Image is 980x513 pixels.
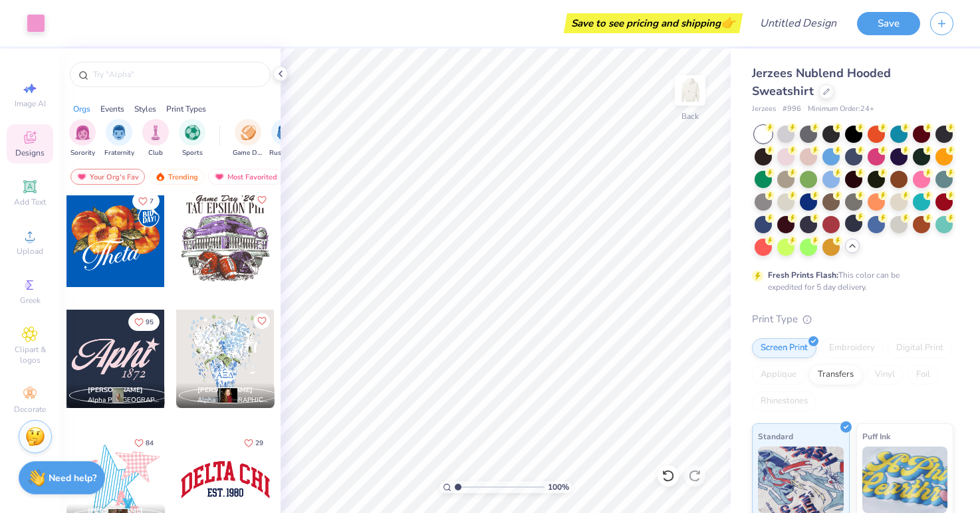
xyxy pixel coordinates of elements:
[758,447,844,513] img: Standard
[14,197,46,207] span: Add Text
[820,338,884,358] div: Embroidery
[185,125,200,140] img: Sports Image
[197,395,269,405] span: Alpha [GEOGRAPHIC_DATA], [GEOGRAPHIC_DATA][US_STATE]
[148,125,163,140] img: Club Image
[142,119,169,158] button: filter button
[146,440,154,447] span: 84
[73,103,90,115] div: Orgs
[866,365,904,385] div: Vinyl
[104,119,134,158] button: filter button
[112,125,126,140] img: Fraternity Image
[150,198,154,205] span: 7
[241,125,256,140] img: Game Day Image
[214,172,225,181] img: most_fav.gif
[134,103,156,115] div: Styles
[233,119,263,158] button: filter button
[254,192,270,208] button: Like
[677,77,703,104] img: Back
[17,246,43,256] span: Upload
[179,119,205,158] div: filter for Sports
[809,365,862,385] div: Transfers
[88,385,143,395] span: [PERSON_NAME]
[166,103,206,115] div: Print Types
[857,12,920,35] button: Save
[277,125,293,140] img: Rush & Bid Image
[269,148,300,158] span: Rush & Bid
[233,119,263,158] div: filter for Game Day
[758,429,793,443] span: Standard
[752,365,805,385] div: Applique
[179,119,205,158] button: filter button
[92,68,262,81] input: Try "Alpha"
[752,312,953,327] div: Print Type
[255,440,263,447] span: 29
[208,169,283,185] div: Most Favorited
[783,104,801,115] span: # 996
[752,104,776,115] span: Jerzees
[752,391,816,411] div: Rhinestones
[128,313,160,331] button: Like
[88,395,160,405] span: Alpha Phi, [GEOGRAPHIC_DATA][US_STATE], [PERSON_NAME]
[146,319,154,326] span: 95
[269,119,300,158] button: filter button
[808,104,874,115] span: Minimum Order: 24 +
[148,148,163,158] span: Club
[14,404,46,415] span: Decorate
[752,65,891,99] span: Jerzees Nublend Hooded Sweatshirt
[681,110,699,122] div: Back
[768,269,931,293] div: This color can be expedited for 5 day delivery.
[548,481,569,493] span: 100 %
[76,172,87,181] img: most_fav.gif
[721,15,735,31] span: 👉
[70,148,95,158] span: Sorority
[233,148,263,158] span: Game Day
[768,270,838,280] strong: Fresh Prints Flash:
[238,434,269,452] button: Like
[254,313,270,329] button: Like
[100,103,124,115] div: Events
[70,169,145,185] div: Your Org's Fav
[149,169,204,185] div: Trending
[908,365,939,385] div: Foil
[752,338,816,358] div: Screen Print
[155,172,166,181] img: trending.gif
[75,125,90,140] img: Sorority Image
[69,119,96,158] button: filter button
[104,119,134,158] div: filter for Fraternity
[142,119,169,158] div: filter for Club
[749,10,847,37] input: Untitled Design
[15,98,46,109] span: Image AI
[862,447,948,513] img: Puff Ink
[888,338,952,358] div: Digital Print
[15,148,45,158] span: Designs
[128,434,160,452] button: Like
[7,344,53,365] span: Clipart & logos
[49,472,96,484] strong: Need help?
[567,13,739,33] div: Save to see pricing and shipping
[104,148,134,158] span: Fraternity
[197,385,253,395] span: [PERSON_NAME]
[269,119,300,158] div: filter for Rush & Bid
[69,119,96,158] div: filter for Sorority
[862,429,890,443] span: Puff Ink
[20,295,41,306] span: Greek
[182,148,203,158] span: Sports
[132,192,160,210] button: Like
